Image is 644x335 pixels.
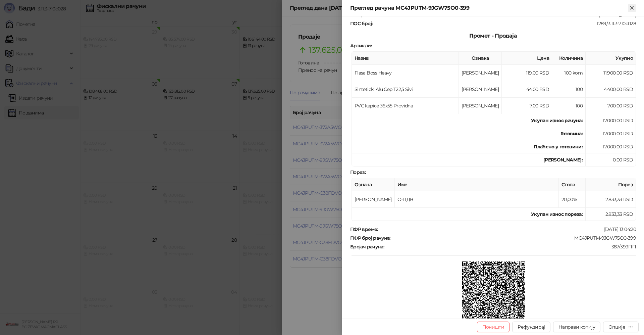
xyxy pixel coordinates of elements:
strong: ПФР време : [350,226,378,232]
td: 17.000,00 RSD [586,127,636,140]
td: 0,00 RSD [586,153,636,166]
td: 44,00 RSD [502,81,552,98]
td: 4.400,00 RSD [586,81,636,98]
td: Flasa Boss Heavy [352,65,459,81]
td: 20,00% [559,191,586,208]
strong: [PERSON_NAME]: [543,157,583,163]
button: Рефундирај [512,322,550,332]
th: Назив [352,52,459,65]
div: 1289/3.11.3-710c028 [373,20,637,27]
strong: Готовина : [560,131,583,137]
td: 100 [552,81,586,98]
button: Close [628,4,636,12]
th: Стопа [559,178,586,191]
td: 700,00 RSD [586,98,636,114]
strong: Укупан износ рачуна : [531,117,583,124]
td: PVC kapice 36x55 Providna [352,98,459,114]
td: [PERSON_NAME] [459,98,502,114]
th: Порез [586,178,636,191]
div: Опције [608,324,625,330]
th: Ознака [459,52,502,65]
th: Ознака [352,178,395,191]
div: [DATE] 13:04:20 [379,226,637,232]
th: Име [395,178,559,191]
th: Цена [502,52,552,65]
td: 119,00 RSD [502,65,552,81]
td: 100 kom [552,65,586,81]
td: 11.900,00 RSD [586,65,636,81]
div: 387/399ПП [385,244,637,250]
div: MC4JPUTM-9JGW75O0-399 [391,235,637,241]
strong: ПФР број рачуна : [350,235,390,241]
strong: Артикли : [350,43,372,49]
td: 17.000,00 RSD [586,140,636,153]
td: [PERSON_NAME] [352,191,395,208]
span: Направи копију [558,324,595,330]
th: Укупно [586,52,636,65]
strong: Укупан износ пореза: [531,211,583,217]
strong: ПОС број : [350,20,372,27]
td: 17.000,00 RSD [586,114,636,127]
td: [PERSON_NAME] [459,81,502,98]
span: Промет - Продаја [464,33,522,39]
td: 2.833,33 RSD [586,208,636,221]
img: QR код [462,261,526,325]
td: 7,00 RSD [502,98,552,114]
button: Поништи [477,322,510,332]
td: [PERSON_NAME] [459,65,502,81]
button: Опције [603,322,639,332]
div: Преглед рачуна MC4JPUTM-9JGW75O0-399 [350,4,628,12]
td: Sinteticki Alu Cep T22,5 Sivi [352,81,459,98]
td: 100 [552,98,586,114]
td: О-ПДВ [395,191,559,208]
strong: Бројач рачуна : [350,244,384,250]
td: 2.833,33 RSD [586,191,636,208]
button: Направи копију [553,322,600,332]
strong: Плаћено у готовини: [534,144,583,150]
th: Количина [552,52,586,65]
strong: Порез : [350,169,366,175]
